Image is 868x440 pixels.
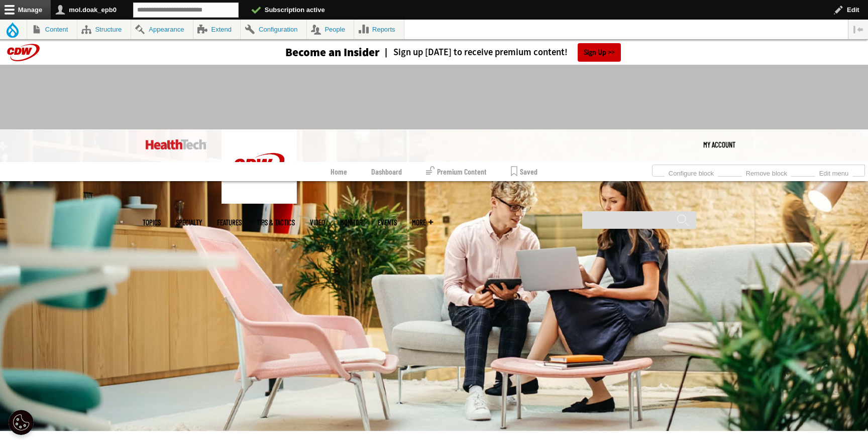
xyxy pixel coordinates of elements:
[307,20,354,39] a: People
[371,162,402,181] a: Dashboard
[248,47,380,58] a: Become an Insider
[665,167,718,178] a: Configure block
[703,129,735,160] div: User menu
[848,20,868,39] button: Vertical orientation
[340,219,363,226] a: MonITor
[27,20,77,39] a: Content
[9,410,34,435] button: Open Preferences
[217,219,242,226] a: Features
[193,20,241,39] a: Extend
[77,20,131,39] a: Structure
[742,167,791,178] a: Remove block
[310,219,325,226] a: Video
[354,20,404,39] a: Reports
[703,129,735,160] a: My Account
[222,129,297,204] img: Home
[285,47,380,58] h3: Become an Insider
[143,219,161,226] span: Topics
[380,48,568,57] a: Sign up [DATE] to receive premium content!
[815,167,852,178] a: Edit menu
[222,196,297,206] a: CDW
[378,219,397,226] a: Events
[146,139,206,150] img: Home
[426,162,487,181] a: Premium Content
[9,410,34,435] div: Cookie Settings
[131,20,193,39] a: Appearance
[578,43,621,62] a: Sign Up
[257,219,295,226] a: Tips & Tactics
[331,162,347,181] a: Home
[176,219,202,226] span: Specialty
[241,20,306,39] a: Configuration
[511,162,537,181] a: Saved
[412,219,433,226] span: More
